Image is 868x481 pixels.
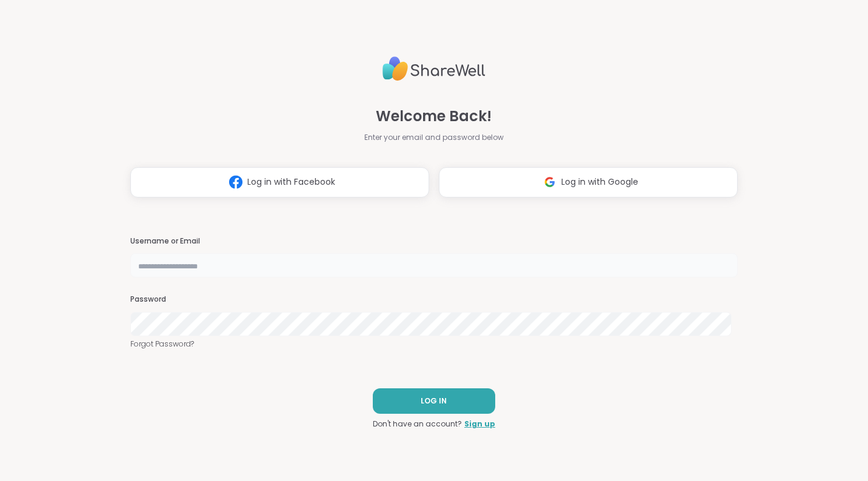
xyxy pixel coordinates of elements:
a: Forgot Password? [130,339,738,350]
img: ShareWell Logomark [538,171,561,193]
span: Enter your email and password below [364,132,504,143]
button: Log in with Facebook [130,167,429,197]
span: Log in with Facebook [247,176,335,188]
img: ShareWell Logomark [224,171,247,193]
span: Welcome Back! [376,105,492,127]
span: LOG IN [421,396,447,406]
img: ShareWell Logo [382,51,486,86]
h3: Username or Email [130,236,738,247]
span: Don't have an account? [373,419,462,430]
a: Sign up [464,419,495,430]
button: LOG IN [373,388,495,414]
span: Log in with Google [561,176,638,188]
button: Log in with Google [439,167,738,197]
h3: Password [130,294,738,305]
